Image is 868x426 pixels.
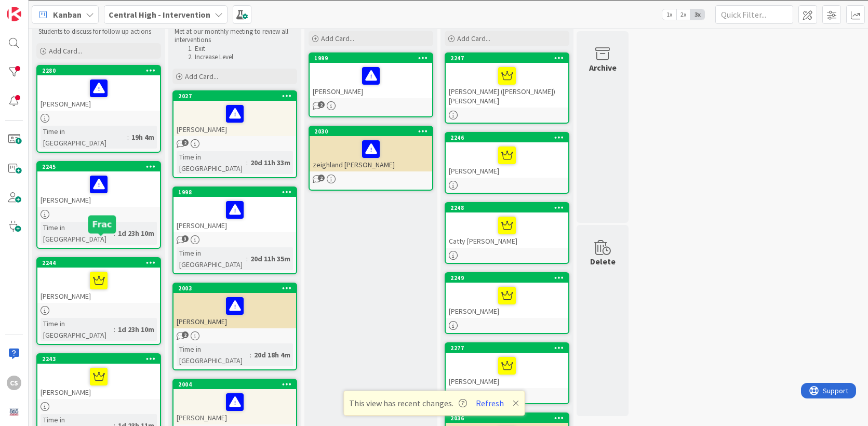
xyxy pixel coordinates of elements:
span: : [114,228,115,239]
div: Time in [GEOGRAPHIC_DATA] [41,318,114,341]
span: This view has recent changes. [349,397,467,409]
div: SAVE [4,316,864,325]
span: 2 [318,175,325,181]
span: : [246,253,248,264]
img: avatar [7,405,21,419]
div: Sort New > Old [4,34,864,43]
div: 2003[PERSON_NAME] [173,284,296,328]
div: 2027 [173,91,296,101]
div: Rename [4,81,864,90]
div: [PERSON_NAME] [173,101,296,136]
div: Move To ... [4,90,864,99]
div: New source [4,307,864,316]
div: [PERSON_NAME] [310,63,432,98]
div: 2036 [446,414,568,423]
div: 1999 [310,54,432,63]
div: 2027 [178,92,296,100]
div: 2245 [37,162,160,171]
div: Download [4,118,864,127]
div: 2249[PERSON_NAME] [446,273,568,318]
div: 2030zeighland [PERSON_NAME] [310,127,432,171]
div: Delete [4,99,864,109]
div: 1998 [173,188,296,197]
div: 2003 [178,285,296,292]
button: Refresh [472,396,508,410]
div: [PERSON_NAME] [37,171,160,207]
div: 1999[PERSON_NAME] [310,54,432,98]
div: 2245[PERSON_NAME] [37,162,160,207]
span: Add Card... [49,46,82,56]
div: SAVE AND GO HOME [4,250,864,260]
span: 2 [182,331,189,338]
div: This outline has no content. Would you like to delete it? [4,241,864,250]
div: Time in [GEOGRAPHIC_DATA] [177,343,250,366]
div: [PERSON_NAME] [173,293,296,328]
span: Add Card... [321,34,354,43]
div: 2248 [450,204,568,211]
div: Delete [590,255,616,268]
img: Visit kanbanzone.com [7,7,21,21]
div: [PERSON_NAME] [37,75,160,111]
div: 2277 [450,344,568,352]
div: [PERSON_NAME] [173,197,296,232]
li: Exit [185,45,296,53]
div: Print [4,127,864,137]
div: 2246 [446,133,568,142]
div: Time in [GEOGRAPHIC_DATA] [41,222,114,245]
div: [PERSON_NAME] ([PERSON_NAME]) [PERSON_NAME] [446,63,568,108]
div: 2004[PERSON_NAME] [173,380,296,424]
span: 3 [182,235,189,242]
span: Support [22,2,47,14]
span: : [127,131,129,143]
div: Rename Outline [4,109,864,118]
div: BOOK [4,325,864,335]
div: 2003 [173,284,296,293]
div: Move To ... [4,43,864,52]
div: [PERSON_NAME] [446,353,568,388]
input: Search outlines [4,14,96,24]
div: Television/Radio [4,183,864,193]
div: CANCEL [4,222,864,232]
div: 2280[PERSON_NAME] [37,66,160,111]
div: 2246 [450,134,568,141]
div: 2243 [37,354,160,364]
div: Home [4,4,217,14]
div: 2277 [446,343,568,353]
div: 2247[PERSON_NAME] ([PERSON_NAME]) [PERSON_NAME] [446,54,568,108]
div: DELETE [4,260,864,269]
div: 20d 11h 35m [248,253,293,264]
span: : [114,324,115,335]
div: 20d 18h 4m [251,349,293,361]
div: Sort A > Z [4,24,864,34]
div: Visual Art [4,193,864,202]
div: Add Outline Template [4,137,864,146]
span: Add Card... [185,72,218,81]
div: MOVE [4,297,864,307]
h5: Frac [92,219,112,229]
div: [PERSON_NAME] [37,364,160,399]
div: Time in [GEOGRAPHIC_DATA] [41,126,127,149]
div: 2248Catty [PERSON_NAME] [446,203,568,248]
div: 2243[PERSON_NAME] [37,354,160,399]
div: 2030 [314,128,432,135]
div: 2004 [173,380,296,389]
div: 1d 23h 10m [115,228,157,239]
div: Move to ... [4,269,864,278]
div: Home [4,278,864,288]
div: CANCEL [4,288,864,297]
span: 2 [318,101,325,108]
div: 2249 [446,273,568,283]
div: 1998[PERSON_NAME] [173,188,296,232]
div: 2244 [37,258,160,268]
div: 2244[PERSON_NAME] [37,258,160,303]
input: Search sources [4,363,96,374]
div: ??? [4,232,864,241]
div: zeighland [PERSON_NAME] [310,136,432,171]
div: Archive [589,61,617,74]
div: Time in [GEOGRAPHIC_DATA] [177,247,246,270]
p: Met at our monthly meeting to review all interventions [175,28,295,45]
div: 2246[PERSON_NAME] [446,133,568,178]
div: 2248 [446,203,568,212]
div: [PERSON_NAME] [446,283,568,318]
div: MORE [4,353,864,363]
